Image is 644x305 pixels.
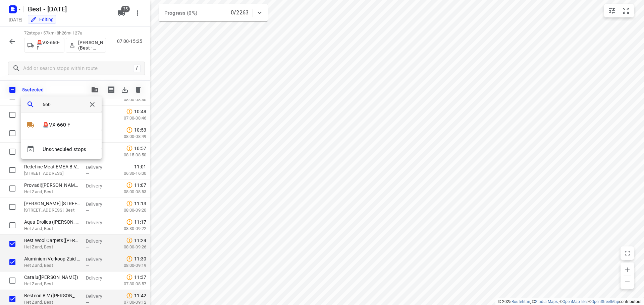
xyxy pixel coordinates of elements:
[21,96,43,112] div: Search
[57,122,66,128] b: 660
[43,146,96,153] span: Unscheduled stops
[21,143,102,156] div: Unscheduled stops
[86,96,102,112] div: Clear
[43,99,80,109] input: search vehicle
[43,121,70,129] p: 🚨VX- -F
[21,118,102,132] li: 🚨VX-660-F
